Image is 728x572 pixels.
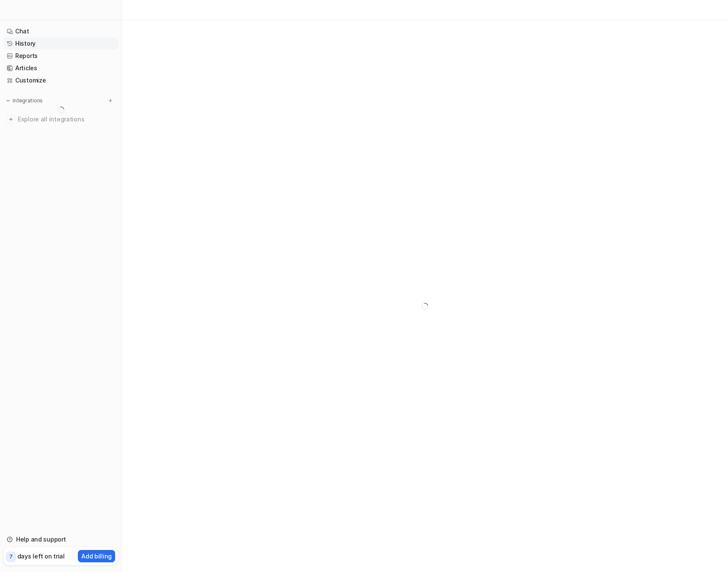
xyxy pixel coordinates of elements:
[3,96,45,105] button: Integrations
[7,115,15,124] img: explore all integrations
[108,98,113,104] img: menu_add.svg
[3,533,118,545] a: Help and support
[5,98,11,104] img: expand menu
[18,113,115,126] span: Explore all integrations
[3,113,118,125] a: Explore all integrations
[17,552,65,561] p: days left on trial
[78,550,115,562] button: Add billing
[9,553,13,561] p: 7
[13,97,43,104] p: Integrations
[81,552,112,561] p: Add billing
[3,38,118,49] a: History
[3,74,118,86] a: Customize
[3,62,118,74] a: Articles
[3,50,118,62] a: Reports
[3,25,118,37] a: Chat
